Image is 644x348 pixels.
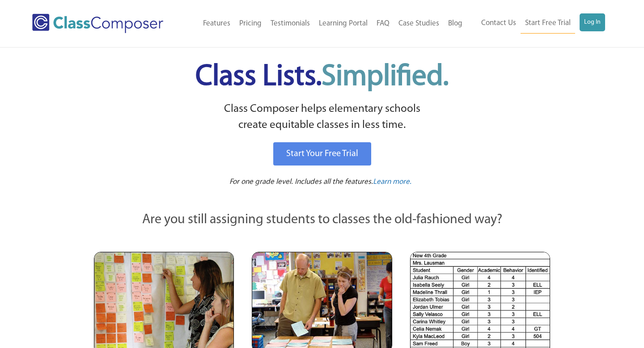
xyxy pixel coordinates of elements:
[235,14,266,34] a: Pricing
[394,14,444,34] a: Case Studies
[521,13,575,34] a: Start Free Trial
[184,14,467,34] nav: Header Menu
[580,13,605,31] a: Log In
[477,13,521,33] a: Contact Us
[266,14,314,34] a: Testimonials
[94,210,550,230] p: Are you still assigning students to classes the old-fashioned way?
[199,14,235,34] a: Features
[273,142,371,166] a: Start Your Free Trial
[444,14,467,34] a: Blog
[229,178,373,186] span: For one grade level. Includes all the features.
[93,101,551,134] p: Class Composer helps elementary schools create equitable classes in less time.
[467,13,605,34] nav: Header Menu
[286,149,358,158] span: Start Your Free Trial
[373,177,411,188] a: Learn more.
[195,63,449,92] span: Class Lists.
[314,14,372,34] a: Learning Portal
[32,14,163,33] img: Class Composer
[373,178,411,186] span: Learn more.
[372,14,394,34] a: FAQ
[322,63,449,92] span: Simplified.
